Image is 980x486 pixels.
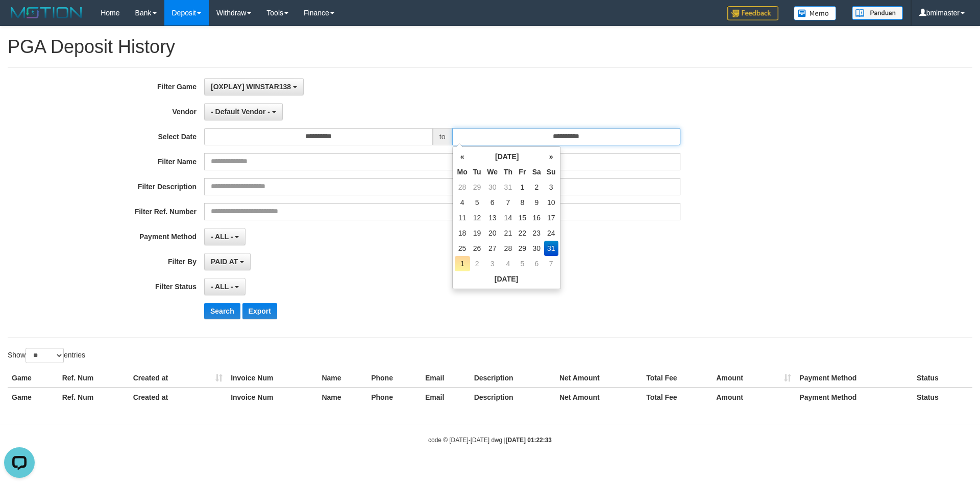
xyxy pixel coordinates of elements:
[204,253,251,270] button: PAID AT
[544,241,558,256] td: 31
[516,241,529,256] td: 29
[211,108,270,116] span: - Default Vendor -
[58,369,129,388] th: Ref. Num
[470,256,484,271] td: 2
[852,6,903,20] img: panduan.png
[470,225,484,241] td: 19
[433,128,452,145] span: to
[204,303,240,319] button: Search
[455,241,470,256] td: 25
[317,388,367,406] th: Name
[129,388,227,406] th: Created at
[428,437,552,444] small: code © [DATE]-[DATE] dwg |
[470,388,555,406] th: Description
[501,241,516,256] td: 28
[455,225,470,241] td: 18
[913,388,972,406] th: Status
[204,78,304,95] button: [OXPLAY] WINSTAR138
[484,241,501,256] td: 27
[211,83,291,91] span: [OXPLAY] WINSTAR138
[484,210,501,225] td: 13
[484,195,501,210] td: 6
[484,164,501,180] th: We
[501,180,516,195] td: 31
[529,164,544,180] th: Sa
[470,180,484,195] td: 29
[529,225,544,241] td: 23
[794,6,837,20] img: Button%20Memo.svg
[455,256,470,271] td: 1
[544,195,558,210] td: 10
[642,388,712,406] th: Total Fee
[58,388,129,406] th: Ref. Num
[204,228,246,245] button: - ALL -
[455,195,470,210] td: 4
[242,303,277,319] button: Export
[470,241,484,256] td: 26
[455,164,470,180] th: Mo
[470,210,484,225] td: 12
[795,388,913,406] th: Payment Method
[501,195,516,210] td: 7
[26,348,64,363] select: Showentries
[8,369,58,388] th: Game
[712,369,795,388] th: Amount
[8,37,972,57] h1: PGA Deposit History
[516,180,529,195] td: 1
[367,369,421,388] th: Phone
[484,225,501,241] td: 20
[317,369,367,388] th: Name
[484,180,501,195] td: 30
[516,256,529,271] td: 5
[642,369,712,388] th: Total Fee
[8,348,85,363] label: Show entries
[516,195,529,210] td: 8
[455,180,470,195] td: 28
[211,233,233,241] span: - ALL -
[727,6,778,20] img: Feedback.jpg
[544,180,558,195] td: 3
[455,271,558,287] th: [DATE]
[529,256,544,271] td: 6
[204,278,246,295] button: - ALL -
[367,388,421,406] th: Phone
[484,256,501,271] td: 3
[470,195,484,210] td: 5
[421,388,470,406] th: Email
[529,241,544,256] td: 30
[421,369,470,388] th: Email
[8,388,58,406] th: Game
[4,4,35,35] button: Open LiveChat chat widget
[795,369,913,388] th: Payment Method
[913,369,972,388] th: Status
[555,369,642,388] th: Net Amount
[516,164,529,180] th: Fr
[529,210,544,225] td: 16
[544,225,558,241] td: 24
[470,149,544,164] th: [DATE]
[712,388,795,406] th: Amount
[227,369,317,388] th: Invoice Num
[455,210,470,225] td: 11
[501,225,516,241] td: 21
[455,149,470,164] th: «
[544,149,558,164] th: »
[211,283,233,291] span: - ALL -
[501,256,516,271] td: 4
[211,258,238,266] span: PAID AT
[506,437,552,444] strong: [DATE] 01:22:33
[129,369,227,388] th: Created at
[516,225,529,241] td: 22
[529,180,544,195] td: 2
[555,388,642,406] th: Net Amount
[544,256,558,271] td: 7
[470,164,484,180] th: Tu
[544,164,558,180] th: Su
[516,210,529,225] td: 15
[470,369,555,388] th: Description
[8,5,85,20] img: MOTION_logo.png
[227,388,317,406] th: Invoice Num
[501,210,516,225] td: 14
[501,164,516,180] th: Th
[204,103,283,120] button: - Default Vendor -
